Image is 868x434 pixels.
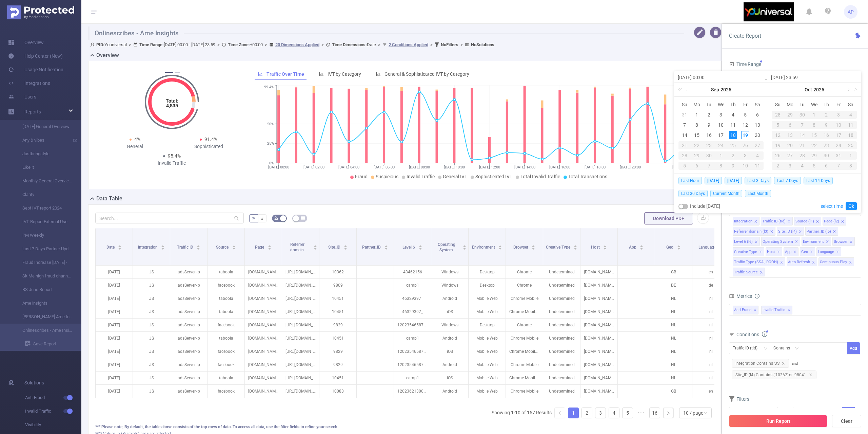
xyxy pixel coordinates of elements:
div: 3 [717,111,725,119]
div: 14 [680,131,689,139]
td: October 19, 2025 [772,140,784,150]
i: icon: down [795,346,799,351]
td: September 26, 2025 [739,140,751,150]
td: September 30, 2025 [796,110,808,120]
a: [PERSON_NAME] Ame Insights [14,310,73,324]
span: Su [772,102,784,108]
div: 11 [729,121,737,129]
td: October 1, 2025 [808,110,821,120]
td: October 14, 2025 [796,130,808,140]
li: Browser [832,237,855,246]
td: October 6, 2025 [784,120,796,130]
li: Partner_ID (l5) [805,227,838,236]
i: icon: close [812,260,815,265]
th: Wed [715,100,727,110]
div: Environment [803,237,824,246]
div: 8 [693,121,701,129]
li: Environment [802,237,831,246]
div: 17 [717,131,725,139]
li: Integration [733,217,759,225]
i: icon: close [849,240,853,244]
td: September 22, 2025 [691,140,703,150]
i: icon: close [795,240,798,244]
td: September 15, 2025 [691,130,703,140]
a: Next month (PageDown) [845,83,851,96]
a: Monthly General Overview JS Yahoo [14,174,73,188]
li: Operating System [761,237,800,246]
a: 2 [582,408,592,418]
td: October 29, 2025 [808,150,821,161]
td: October 24, 2025 [832,140,845,150]
i: icon: line-chart [258,72,263,76]
td: October 22, 2025 [808,140,821,150]
td: September 11, 2025 [727,120,739,130]
th: Thu [820,100,832,110]
td: November 1, 2025 [845,150,857,161]
th: Tue [703,100,715,110]
td: November 7, 2025 [832,161,845,171]
td: October 7, 2025 [703,161,715,171]
td: October 28, 2025 [796,150,808,161]
td: September 13, 2025 [751,120,764,130]
span: ✕ [788,306,790,314]
td: September 16, 2025 [703,130,715,140]
td: October 11, 2025 [845,120,857,130]
div: Operating System [763,237,793,246]
span: Fr [739,102,751,108]
div: 10 [717,121,725,129]
div: Traffic Source [734,268,758,277]
li: Geo [800,247,815,256]
td: September 12, 2025 [739,120,751,130]
a: Fraud Increase [DATE] - [14,256,73,269]
td: October 23, 2025 [820,140,832,150]
div: 9 [705,121,713,129]
tspan: 99.4% [264,85,274,90]
li: Auto Refresh [787,257,817,266]
span: Visibility [25,418,81,432]
li: Site_ID (l4) [777,227,804,236]
div: 31 [680,111,689,119]
span: > [263,42,269,47]
a: 5 [623,408,633,418]
a: Last 7 Days Partner Update [14,242,73,256]
div: Level 6 (l6) [734,237,753,246]
li: Host [766,247,782,256]
td: October 3, 2025 [739,150,751,161]
th: Thu [727,100,739,110]
td: October 20, 2025 [784,140,796,150]
a: Users [8,90,36,104]
i: icon: down [704,411,708,416]
td: October 9, 2025 [820,120,832,130]
div: 16 [705,131,713,139]
i: icon: table [301,216,305,220]
td: September 27, 2025 [751,140,764,150]
td: September 25, 2025 [727,140,739,150]
td: October 13, 2025 [784,130,796,140]
h1: Onlinescribes - Ame Insights [88,26,684,40]
td: September 5, 2025 [739,110,751,120]
td: October 2, 2025 [820,110,832,120]
th: Mon [691,100,703,110]
li: 5 [622,408,633,418]
a: Help Center (New) [8,49,63,63]
th: Sat [751,100,764,110]
div: Traffic ID (tid) [733,343,762,354]
a: Usage Notification [8,63,63,76]
tspan: Total: [165,98,178,104]
div: 7 [680,121,689,129]
a: Save Report... [25,337,81,351]
button: 1 [165,72,173,73]
td: October 9, 2025 [727,161,739,171]
a: Ok [846,202,857,210]
a: Any & vibes [14,133,73,147]
td: September 17, 2025 [715,130,727,140]
span: AP [848,5,854,19]
span: > [458,42,465,47]
td: October 6, 2025 [691,161,703,171]
div: ≥ [781,407,788,418]
div: Language [818,248,834,256]
td: September 29, 2025 [691,150,703,161]
a: Sk Me high fraud channels [14,269,73,283]
b: No Solutions [471,42,494,47]
i: icon: close [770,230,773,234]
